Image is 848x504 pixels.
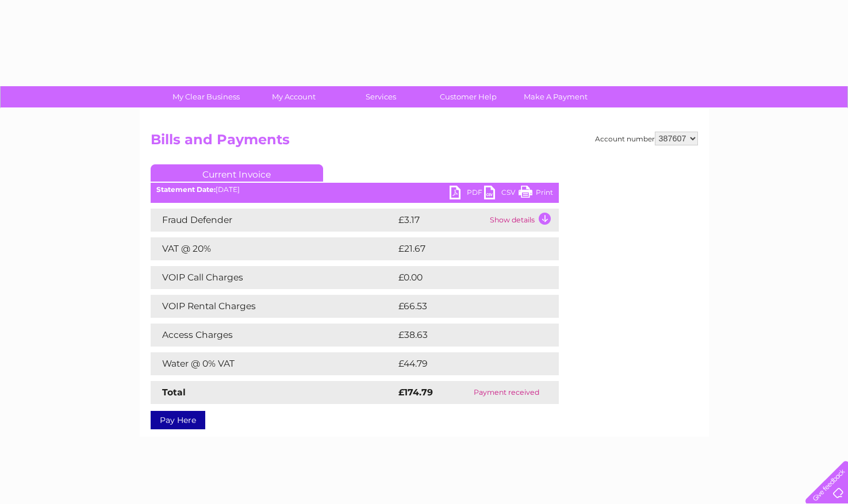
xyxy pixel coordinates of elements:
[151,164,323,182] a: Current Invoice
[595,132,698,145] div: Account number
[398,387,433,398] strong: £174.79
[396,295,535,318] td: £66.53
[151,209,396,232] td: Fraud Defender
[151,352,396,375] td: Water @ 0% VAT
[151,132,698,153] h2: Bills and Payments
[151,295,396,318] td: VOIP Rental Charges
[421,86,516,107] a: Customer Help
[487,209,559,232] td: Show details
[159,86,254,107] a: My Clear Business
[151,186,559,194] div: [DATE]
[396,237,535,260] td: £21.67
[519,186,553,202] a: Print
[450,186,484,202] a: PDF
[396,266,532,289] td: £0.00
[162,387,186,398] strong: Total
[151,411,205,429] a: Pay Here
[454,381,559,404] td: Payment received
[246,86,341,107] a: My Account
[508,86,603,107] a: Make A Payment
[396,352,536,375] td: £44.79
[484,186,519,202] a: CSV
[156,185,216,194] b: Statement Date:
[151,266,396,289] td: VOIP Call Charges
[396,324,536,347] td: £38.63
[333,86,428,107] a: Services
[151,237,396,260] td: VAT @ 20%
[396,209,487,232] td: £3.17
[151,324,396,347] td: Access Charges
